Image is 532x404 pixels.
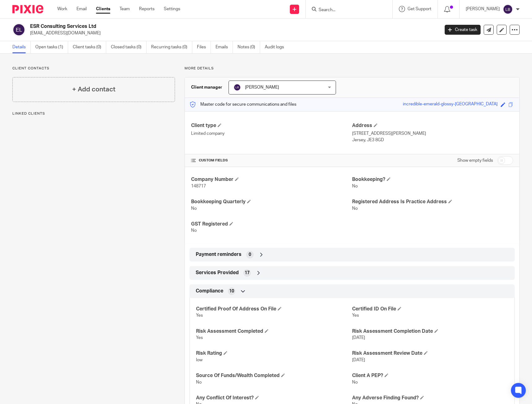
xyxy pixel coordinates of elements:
[196,251,242,258] span: Payment reminders
[352,176,513,183] h4: Bookkeeping?
[352,358,365,362] span: [DATE]
[352,350,508,357] h4: Risk Assessment Review Date
[457,157,493,164] label: Show empty fields
[216,41,233,53] a: Emails
[249,252,251,258] span: 0
[76,6,87,12] a: Email
[12,41,31,53] a: Details
[12,111,175,116] p: Linked clients
[57,6,67,12] a: Work
[191,158,352,163] h4: CUSTOM FIELDS
[96,6,110,12] a: Clients
[191,122,352,129] h4: Client type
[111,41,146,53] a: Closed tasks (0)
[196,350,352,357] h4: Risk Rating
[352,372,508,379] h4: Client A PEP?
[72,85,116,94] h4: + Add contact
[12,23,25,36] img: svg%3E
[352,130,513,137] p: [STREET_ADDRESS][PERSON_NAME]
[238,41,260,53] a: Notes (0)
[196,395,352,401] h4: Any Conflict Of Interest?
[352,206,358,211] span: No
[233,84,241,91] img: svg%3E
[245,85,279,90] span: [PERSON_NAME]
[466,6,500,12] p: [PERSON_NAME]
[196,270,239,276] span: Services Provided
[352,306,508,312] h4: Certified ID On File
[196,336,203,340] span: Yes
[191,184,206,188] span: 148717
[403,101,498,108] div: incredible-emerald-glossy-[GEOGRAPHIC_DATA]
[73,41,106,53] a: Client tasks (0)
[352,313,359,318] span: Yes
[196,380,202,384] span: No
[196,372,352,379] h4: Source Of Funds/Wealth Completed
[408,7,431,11] span: Get Support
[197,41,211,53] a: Files
[191,130,352,137] p: Limited company
[30,23,354,30] h2: ESR Consulting Services Ltd
[120,6,130,12] a: Team
[196,358,203,362] span: low
[352,328,508,335] h4: Risk Assessment Completion Date
[164,6,180,12] a: Settings
[352,199,513,205] h4: Registered Address Is Practice Address
[35,41,68,53] a: Open tasks (1)
[196,288,223,294] span: Compliance
[196,313,203,318] span: Yes
[265,41,289,53] a: Audit logs
[30,30,435,36] p: [EMAIL_ADDRESS][DOMAIN_NAME]
[229,288,234,294] span: 10
[190,101,296,108] p: Master code for secure communications and files
[445,25,481,35] a: Create task
[191,199,352,205] h4: Bookkeeping Quarterly
[318,7,374,13] input: Search
[352,395,508,401] h4: Any Adverse Finding Found?
[12,5,43,13] img: Pixie
[245,270,250,276] span: 17
[12,66,175,71] p: Client contacts
[191,206,197,211] span: No
[191,176,352,183] h4: Company Number
[191,84,222,90] h3: Client manager
[352,122,513,129] h4: Address
[196,306,352,312] h4: Certified Proof Of Address On File
[352,137,513,143] p: Jersey, JE3 8GD
[139,6,155,12] a: Reports
[503,4,513,14] img: svg%3E
[352,184,358,188] span: No
[191,221,352,227] h4: GST Registered
[196,328,352,335] h4: Risk Assessment Completed
[352,380,358,384] span: No
[191,228,197,233] span: No
[352,336,365,340] span: [DATE]
[151,41,192,53] a: Recurring tasks (0)
[185,66,520,71] p: More details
